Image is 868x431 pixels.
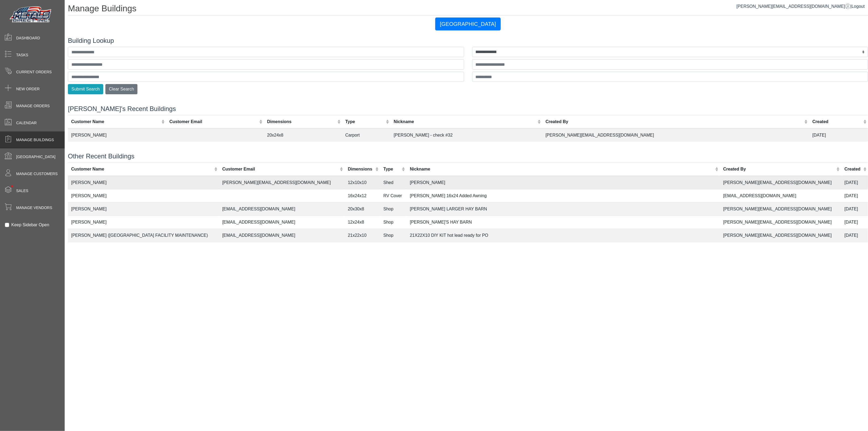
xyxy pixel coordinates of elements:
[16,188,28,194] span: Sales
[852,4,865,9] span: Logout
[841,202,868,215] td: [DATE]
[407,189,720,202] td: [PERSON_NAME] 16x24 Added Awning
[345,189,380,202] td: 16x24x12
[71,119,160,125] div: Customer Name
[720,189,841,202] td: [EMAIL_ADDRESS][DOMAIN_NAME]
[407,176,720,189] td: [PERSON_NAME]
[348,166,374,172] div: Dimensions
[16,52,28,58] span: Tasks
[68,229,219,242] td: [PERSON_NAME] ([GEOGRAPHIC_DATA] FACILITY MAINTENANCE)
[68,37,868,45] h4: Building Lookup
[345,202,380,215] td: 20x30x8
[345,242,380,255] td: 20x24x7
[345,176,380,189] td: 12x10x10
[342,128,390,142] td: Carport
[219,202,345,215] td: [EMAIL_ADDRESS][DOMAIN_NAME]
[16,154,56,160] span: [GEOGRAPHIC_DATA]
[845,166,862,172] div: Created
[809,128,868,142] td: [DATE]
[380,202,407,215] td: Shop
[68,128,166,142] td: [PERSON_NAME]
[720,176,841,189] td: [PERSON_NAME][EMAIL_ADDRESS][DOMAIN_NAME]
[16,103,50,109] span: Manage Orders
[383,166,401,172] div: Type
[345,119,384,125] div: Type
[68,215,219,229] td: [PERSON_NAME]
[345,229,380,242] td: 21x22x10
[736,4,850,9] a: [PERSON_NAME][EMAIL_ADDRESS][DOMAIN_NAME]
[720,229,841,242] td: [PERSON_NAME][EMAIL_ADDRESS][DOMAIN_NAME]
[841,189,868,202] td: [DATE]
[16,205,52,211] span: Manage Vendors
[345,215,380,229] td: 12x24x8
[380,215,407,229] td: Shop
[736,3,865,10] div: |
[71,166,213,172] div: Customer Name
[435,22,500,26] a: [GEOGRAPHIC_DATA]
[16,86,40,92] span: New Order
[16,69,52,75] span: Current Orders
[219,176,345,189] td: [PERSON_NAME][EMAIL_ADDRESS][DOMAIN_NAME]
[545,119,803,125] div: Created By
[68,242,219,255] td: MIZIE BINOLIRAO
[720,202,841,215] td: [PERSON_NAME][EMAIL_ADDRESS][DOMAIN_NAME]
[410,166,714,172] div: Nickname
[5,178,19,195] span: •
[222,166,339,172] div: Customer Email
[267,119,336,125] div: Dimensions
[170,119,258,125] div: Customer Email
[68,152,868,160] h4: Other Recent Buildings
[105,84,137,94] button: Clear Search
[8,5,54,25] img: Metals Direct Inc Logo
[68,189,219,202] td: [PERSON_NAME]
[407,202,720,215] td: [PERSON_NAME] LARGER HAY BARN
[407,242,720,255] td: TWO CAR CARPORT QUOTE
[68,176,219,189] td: [PERSON_NAME]
[11,222,49,228] label: Keep Sidebar Open
[380,176,407,189] td: Shed
[394,119,536,125] div: Nickname
[219,215,345,229] td: [EMAIL_ADDRESS][DOMAIN_NAME]
[542,128,809,142] td: [PERSON_NAME][EMAIL_ADDRESS][DOMAIN_NAME]
[841,176,868,189] td: [DATE]
[720,215,841,229] td: [PERSON_NAME][EMAIL_ADDRESS][DOMAIN_NAME]
[264,128,342,142] td: 20x24x8
[841,215,868,229] td: [DATE]
[390,128,542,142] td: [PERSON_NAME] - check #32
[407,215,720,229] td: [PERSON_NAME]'S HAY BARN
[68,202,219,215] td: [PERSON_NAME]
[16,120,37,126] span: Calendar
[435,18,500,30] button: [GEOGRAPHIC_DATA]
[380,189,407,202] td: RV Cover
[841,242,868,255] td: [DATE]
[407,229,720,242] td: 21X22X10 DIY KIT hot lead ready for PO
[841,229,868,242] td: [DATE]
[16,137,54,143] span: Manage Buildings
[720,242,841,255] td: [EMAIL_ADDRESS][DOMAIN_NAME]
[723,166,835,172] div: Created By
[68,3,868,15] h1: Manage Buildings
[380,242,407,255] td: Carport
[16,35,40,41] span: Dashboard
[219,229,345,242] td: [EMAIL_ADDRESS][DOMAIN_NAME]
[812,119,862,125] div: Created
[380,229,407,242] td: Shop
[16,171,58,177] span: Manage Customers
[68,84,103,94] button: Submit Search
[68,105,868,113] h4: [PERSON_NAME]'s Recent Buildings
